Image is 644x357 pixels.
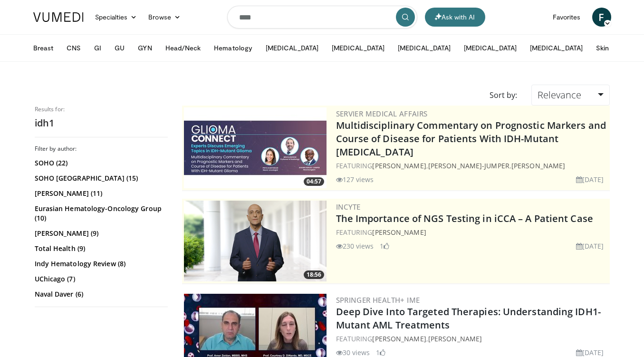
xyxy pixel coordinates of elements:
[538,88,581,101] span: Relevance
[35,259,165,269] a: Indy Hematology Review (8)
[458,39,522,58] button: [MEDICAL_DATA]
[428,161,509,170] a: [PERSON_NAME]-Jumper
[336,109,428,118] a: Servier Medical Affairs
[592,8,611,27] a: F
[35,106,168,113] p: Results for:
[336,212,593,225] a: The Importance of NGS Testing in iCCA – A Patient Case
[482,85,524,106] div: Sort by:
[304,270,324,279] span: 18:56
[143,8,186,27] a: Browse
[132,39,157,58] button: GYN
[109,39,130,58] button: GU
[35,174,165,183] a: SOHO [GEOGRAPHIC_DATA] (15)
[336,202,361,212] a: Incyte
[380,241,389,251] li: 1
[425,8,485,27] button: Ask with AI
[33,12,84,22] img: VuMedi Logo
[35,158,165,168] a: SOHO (22)
[208,39,258,58] button: Hematology
[326,39,390,58] button: [MEDICAL_DATA]
[524,39,588,58] button: [MEDICAL_DATA]
[260,39,324,58] button: [MEDICAL_DATA]
[372,228,426,237] a: [PERSON_NAME]
[336,227,608,237] div: FEATURING
[184,201,327,281] img: 6827cc40-db74-4ebb-97c5-13e529cfd6fb.png.300x170_q85_crop-smart_upscale.png
[35,289,165,299] a: Naval Daver (6)
[590,39,615,58] button: Skin
[35,274,165,284] a: UChicago (7)
[184,107,327,188] a: 04:57
[35,189,165,198] a: [PERSON_NAME] (11)
[227,6,417,29] input: Search topics, interventions
[576,241,604,251] li: [DATE]
[372,334,426,343] a: [PERSON_NAME]
[35,117,168,129] h2: idh1
[336,119,606,158] a: Multidisciplinary Commentary on Prognostic Markers and Course of Disease for Patients With IDH-Mu...
[547,8,586,27] a: Favorites
[336,295,420,305] a: Springer Health+ IME
[428,334,482,343] a: [PERSON_NAME]
[28,39,59,58] button: Breast
[35,204,165,223] a: Eurasian Hematology-Oncology Group (10)
[336,161,608,171] div: FEATURING , ,
[336,174,374,184] li: 127 views
[531,85,609,106] a: Relevance
[35,145,168,153] h3: Filter by author:
[304,177,324,186] span: 04:57
[184,107,327,188] img: 5d70efb0-66ed-4f4a-9783-2b532cf77c72.png.300x170_q85_crop-smart_upscale.jpg
[160,39,207,58] button: Head/Neck
[336,241,374,251] li: 230 views
[336,305,601,331] a: Deep Dive Into Targeted Therapies: Understanding IDH1-Mutant AML Treatments
[184,201,327,281] a: 18:56
[392,39,456,58] button: [MEDICAL_DATA]
[576,174,604,184] li: [DATE]
[35,244,165,253] a: Total Health (9)
[511,161,565,170] a: [PERSON_NAME]
[372,161,426,170] a: [PERSON_NAME]
[88,39,107,58] button: GI
[89,8,143,27] a: Specialties
[61,39,87,58] button: CNS
[35,229,165,238] a: [PERSON_NAME] (9)
[336,334,608,344] div: FEATURING ,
